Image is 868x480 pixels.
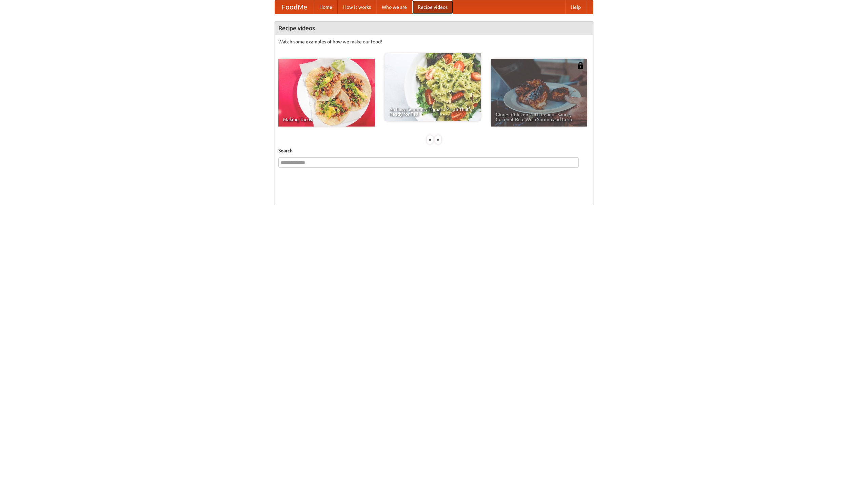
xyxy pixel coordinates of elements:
span: Making Tacos [283,117,370,122]
a: Help [565,0,586,14]
a: An Easy, Summery Tomato Pasta That's Ready for Fall [384,53,481,121]
a: Making Tacos [278,59,375,127]
a: How it works [338,0,376,14]
a: FoodMe [275,0,314,14]
img: 483408.png [577,62,584,69]
a: Home [314,0,338,14]
p: Watch some examples of how we make our food! [278,38,590,45]
div: » [435,135,441,144]
a: Recipe videos [412,0,453,14]
span: An Easy, Summery Tomato Pasta That's Ready for Fall [389,107,476,116]
a: Who we are [376,0,412,14]
div: « [427,135,433,144]
h5: Search [278,147,590,154]
h4: Recipe videos [275,21,593,35]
